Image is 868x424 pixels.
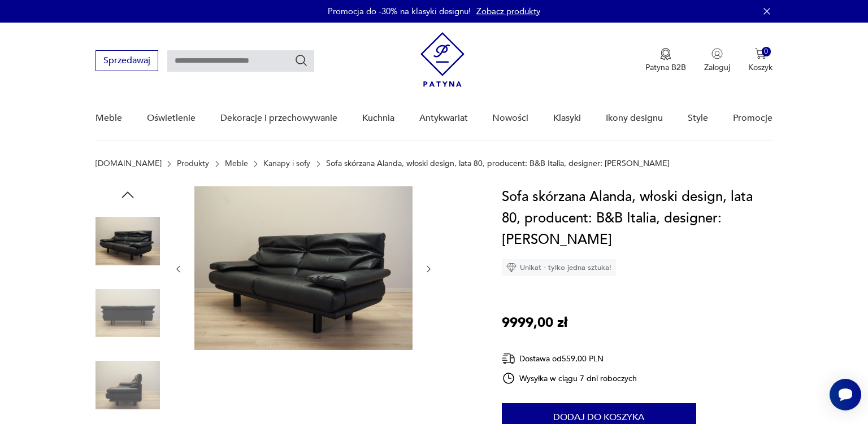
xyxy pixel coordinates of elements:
img: Ikonka użytkownika [711,48,723,59]
a: Promocje [733,97,772,140]
div: Wysyłka w ciągu 7 dni roboczych [502,371,637,385]
button: Sprzedawaj [96,50,158,71]
img: Zdjęcie produktu Sofa skórzana Alanda, włoski design, lata 80, producent: B&B Italia, designer: P... [96,281,160,346]
img: Ikona medalu [660,48,671,60]
h1: Sofa skórzana Alanda, włoski design, lata 80, producent: B&B Italia, designer: [PERSON_NAME] [502,186,772,251]
a: Antykwariat [419,97,468,140]
a: Klasyki [553,97,581,140]
p: Sofa skórzana Alanda, włoski design, lata 80, producent: B&B Italia, designer: [PERSON_NAME] [326,159,670,168]
div: 0 [762,47,771,56]
img: Ikona dostawy [502,352,515,366]
button: Szukaj [294,54,308,67]
button: Patyna B2B [645,48,686,73]
a: Ikona medaluPatyna B2B [645,48,686,73]
a: Meble [225,159,248,168]
p: Patyna B2B [645,62,686,73]
a: Sprzedawaj [96,58,158,65]
div: Unikat - tylko jedna sztuka! [502,259,616,276]
a: Meble [96,97,122,140]
p: 9999,00 zł [502,312,567,334]
a: Style [688,97,708,140]
a: Kuchnia [362,97,394,140]
a: Dekoracje i przechowywanie [220,97,337,140]
a: Zobacz produkty [476,6,540,17]
a: [DOMAIN_NAME] [96,159,162,168]
a: Kanapy i sofy [263,159,310,168]
a: Ikony designu [606,97,663,140]
a: Produkty [177,159,209,168]
div: Dostawa od 559,00 PLN [502,352,637,366]
a: Oświetlenie [147,97,196,140]
img: Zdjęcie produktu Sofa skórzana Alanda, włoski design, lata 80, producent: B&B Italia, designer: P... [194,186,413,350]
a: Nowości [492,97,528,140]
img: Ikona koszyka [755,48,766,59]
img: Ikona diamentu [506,263,517,273]
img: Zdjęcie produktu Sofa skórzana Alanda, włoski design, lata 80, producent: B&B Italia, designer: P... [96,209,160,273]
img: Zdjęcie produktu Sofa skórzana Alanda, włoski design, lata 80, producent: B&B Italia, designer: P... [96,353,160,417]
img: Patyna - sklep z meblami i dekoracjami vintage [420,32,465,87]
p: Zaloguj [704,62,730,73]
p: Koszyk [748,62,772,73]
iframe: Smartsupp widget button [830,379,861,410]
p: Promocja do -30% na klasyki designu! [328,6,471,17]
button: 0Koszyk [748,48,772,73]
button: Zaloguj [704,48,730,73]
